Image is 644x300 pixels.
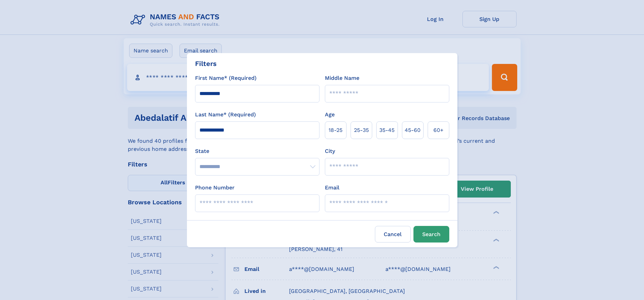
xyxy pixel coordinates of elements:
[433,126,444,134] span: 60+
[325,147,335,155] label: City
[413,226,449,243] button: Search
[195,59,217,69] div: Filters
[195,111,256,119] label: Last Name* (Required)
[375,226,411,243] label: Cancel
[325,111,335,119] label: Age
[405,126,421,134] span: 45‑60
[195,184,235,192] label: Phone Number
[379,126,395,134] span: 35‑45
[325,74,359,82] label: Middle Name
[325,184,339,192] label: Email
[195,74,257,82] label: First Name* (Required)
[329,126,342,134] span: 18‑25
[195,147,319,155] label: State
[354,126,369,134] span: 25‑35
